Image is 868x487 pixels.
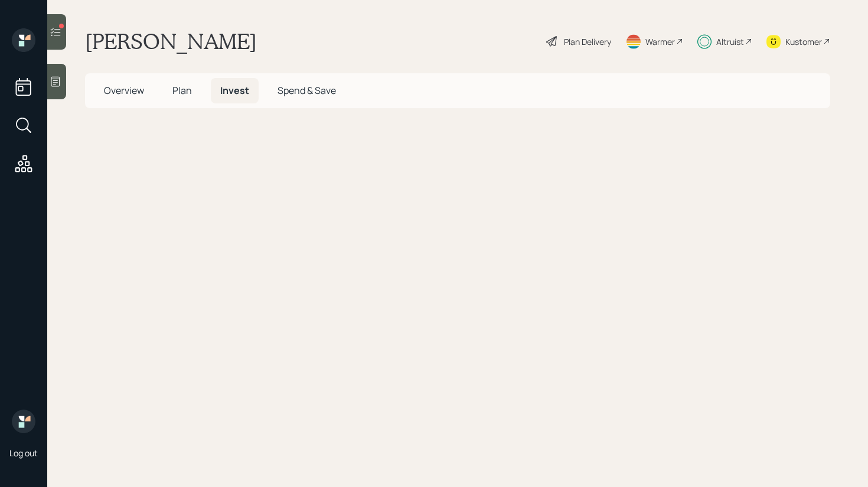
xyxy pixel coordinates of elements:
[564,35,611,48] div: Plan Delivery
[12,410,35,433] img: retirable_logo.png
[220,84,249,97] span: Invest
[645,35,675,48] div: Warmer
[716,35,744,48] div: Altruist
[785,35,822,48] div: Kustomer
[9,447,38,459] div: Log out
[172,84,192,97] span: Plan
[104,84,144,97] span: Overview
[278,84,336,97] span: Spend & Save
[85,28,257,54] h1: [PERSON_NAME]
